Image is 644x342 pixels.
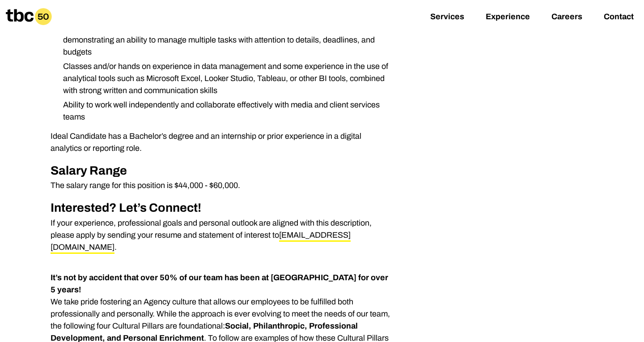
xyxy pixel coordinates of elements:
p: If your experience, professional goals and personal outlook are aligned with this description, pl... [51,217,394,253]
li: Ability to work well independently and collaborate effectively with media and client services teams [56,99,394,123]
a: Contact [604,12,634,23]
li: Highly organized and able to prioritize multiple demands in a fast-paced environment, demonstrati... [56,22,394,58]
a: Careers [551,12,582,23]
strong: It’s not by accident that over 50% of our team has been at [GEOGRAPHIC_DATA] for over 5 years! [51,273,388,294]
h2: Interested? Let’s Connect! [51,199,394,217]
h2: Salary Range [51,162,394,180]
li: Classes and/or hands on experience in data management and some experience in the use of analytica... [56,60,394,97]
a: Services [430,12,464,23]
p: Ideal Candidate has a Bachelor’s degree and an internship or prior experience in a digital analyt... [51,130,394,154]
a: Experience [486,12,530,23]
p: The salary range for this position is $44,000 - $60,000. [51,180,394,192]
